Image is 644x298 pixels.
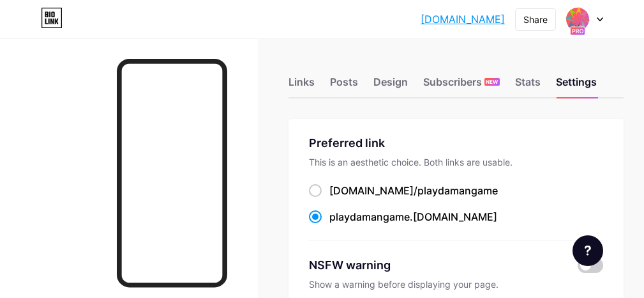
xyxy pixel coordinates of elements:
div: Posts [330,74,358,97]
div: This is an aesthetic choice. Both links are usable. [309,157,603,168]
div: Subscribers [423,74,500,97]
div: Preferred link [309,134,603,152]
div: Show a warning before displaying your page. [309,279,603,290]
div: [DOMAIN_NAME]/ [329,183,498,198]
img: bestgamereviews [565,7,590,31]
div: Settings [556,74,597,97]
div: Stats [515,74,541,97]
div: .[DOMAIN_NAME] [329,209,497,224]
div: Share [523,13,548,26]
div: Links [288,74,315,97]
a: [DOMAIN_NAME] [421,12,505,27]
div: NSFW warning [309,256,562,274]
span: playdamangame [329,210,410,223]
div: Design [373,74,408,97]
span: playdamangame [417,184,498,197]
span: NEW [486,78,498,86]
